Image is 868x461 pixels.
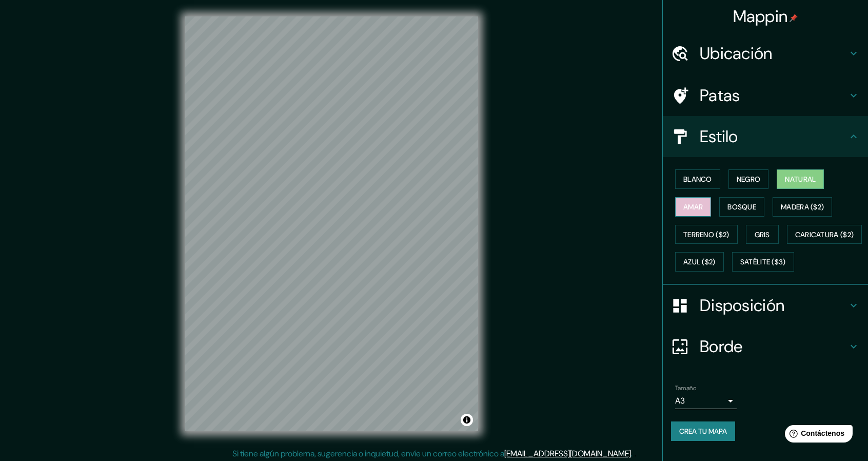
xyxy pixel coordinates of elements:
button: Blanco [675,169,720,189]
font: Caricatura ($2) [795,230,854,239]
button: Natural [777,169,824,189]
button: Crea tu mapa [671,421,735,441]
div: Patas [663,75,868,116]
font: Gris [755,230,770,239]
button: Activar o desactivar atribución [461,414,473,426]
div: A3 [675,393,737,409]
font: Amar [683,202,703,212]
font: Blanco [683,175,712,184]
font: Terreno ($2) [683,230,729,239]
font: Bosque [727,202,756,212]
button: Bosque [719,197,764,217]
button: Caricatura ($2) [787,225,862,244]
font: Estilo [700,126,738,147]
div: Disposición [663,285,868,326]
font: Patas [700,85,740,106]
font: Azul ($2) [683,258,716,267]
font: Satélite ($3) [740,258,786,267]
button: Amar [675,197,711,217]
div: Borde [663,326,868,367]
font: . [631,448,633,459]
button: Satélite ($3) [732,252,794,272]
button: Madera ($2) [773,197,832,217]
font: A3 [675,395,685,406]
a: [EMAIL_ADDRESS][DOMAIN_NAME] [504,448,631,459]
font: Madera ($2) [781,202,824,212]
font: Tamaño [675,384,696,392]
font: Mappin [733,6,788,27]
div: Ubicación [663,33,868,74]
img: pin-icon.png [790,14,798,22]
font: Natural [785,175,816,184]
font: . [634,448,636,459]
font: Borde [700,336,743,357]
button: Negro [728,169,769,189]
font: Disposición [700,295,784,316]
font: Crea tu mapa [679,427,727,436]
font: Si tiene algún problema, sugerencia o inquietud, envíe un correo electrónico a [232,448,504,459]
button: Azul ($2) [675,252,724,272]
font: Negro [737,175,761,184]
button: Terreno ($2) [675,225,738,244]
font: Ubicación [700,43,773,64]
font: . [633,448,634,459]
canvas: Mapa [185,16,478,431]
button: Gris [746,225,779,244]
iframe: Lanzador de widgets de ayuda [777,421,857,450]
div: Estilo [663,116,868,157]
